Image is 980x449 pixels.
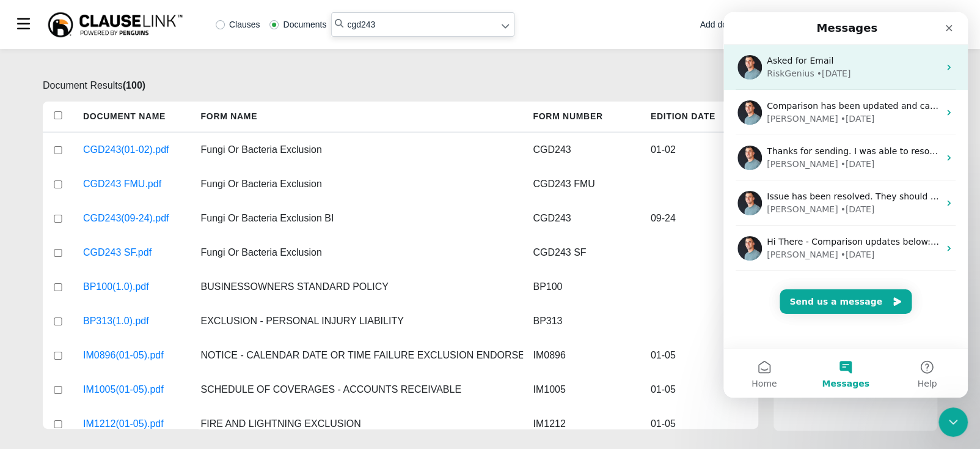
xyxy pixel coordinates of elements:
div: [PERSON_NAME] [43,191,114,204]
div: Fungi Or Bacteria Exclusion [191,236,523,270]
div: CGD243 [523,201,640,236]
div: • [DATE] [117,236,151,249]
div: • [DATE] [117,191,151,204]
button: Messages [81,336,163,385]
h5: Edition Date [641,102,758,132]
div: FIRE AND LIGHTNING EXCLUSION [191,407,523,441]
div: Fungi Or Bacteria Exclusion [191,167,523,201]
label: Clauses [216,20,260,29]
div: 01-05 [641,407,758,441]
iframe: Intercom live chat [723,12,968,398]
a: IM1005(01-05).pdf [83,382,164,397]
span: Help [194,367,213,376]
div: 01-05 [641,338,758,373]
a: CGD243 FMU.pdf [83,177,161,191]
button: Help [163,336,244,385]
a: CGD243(01-02).pdf [83,143,169,157]
span: Thanks for sending. I was able to resolve the issue by submitting as a pdf. Here's a link to a se... [43,134,889,144]
span: Messages [98,367,145,376]
div: BP313 [523,304,640,338]
iframe: Intercom live chat [938,407,968,437]
div: SCHEDULE OF COVERAGES - ACCOUNTS RECEIVABLE [191,373,523,407]
div: [PERSON_NAME] [43,100,114,113]
img: Profile image for Jake [14,133,38,158]
div: Add document [700,18,755,31]
a: BP313(1.0).pdf [83,314,149,328]
a: IM0896(01-05).pdf [83,348,164,363]
div: BP100 [523,270,640,304]
div: [PERSON_NAME] [43,236,114,249]
span: Home [28,367,53,376]
span: Issue has been resolved. They should be able to either refresh or open ClauseLink in a new window... [43,179,757,189]
div: CGD243 FMU [523,167,640,201]
div: 01-02 [641,133,758,167]
div: 01-05 [641,373,758,407]
h5: Document Name [73,102,191,132]
span: Comparison has been updated and can be reviewed here: [URL][DOMAIN_NAME] [43,89,390,98]
label: Documents [269,20,326,29]
div: [PERSON_NAME] [43,146,114,158]
a: CGD243(09-24).pdf [83,211,169,226]
a: IM1212(01-05).pdf [83,417,164,431]
b: ( 100 ) [123,80,145,91]
div: IM0896 [523,338,640,373]
div: • [DATE] [117,146,151,158]
p: Document Results [43,78,758,93]
div: BUSINESSOWNERS STANDARD POLICY [191,270,523,304]
div: Fungi Or Bacteria Exclusion BI [191,201,523,236]
div: • [DATE] [117,100,151,113]
img: Profile image for Jake [14,179,38,203]
a: BP100(1.0).pdf [83,280,149,294]
h5: Form Number [523,102,640,132]
div: CGD243 SF [523,236,640,270]
img: Profile image for Jake [14,224,38,248]
h5: Form Name [191,102,523,132]
div: 09-24 [641,201,758,236]
input: Search library... [331,12,514,37]
div: CGD243 [523,133,640,167]
div: IM1212 [523,407,640,441]
div: EXCLUSION - PERSONAL INJURY LIABILITY [191,304,523,338]
div: Fungi Or Bacteria Exclusion [191,133,523,167]
img: ClauseLink [46,11,184,39]
div: NOTICE - CALENDAR DATE OR TIME FAILURE EXCLUSION ENDORSEMENT [191,338,523,373]
a: CGD243 SF.pdf [83,245,152,260]
div: IM1005 [523,373,640,407]
button: Send us a message [56,277,188,302]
